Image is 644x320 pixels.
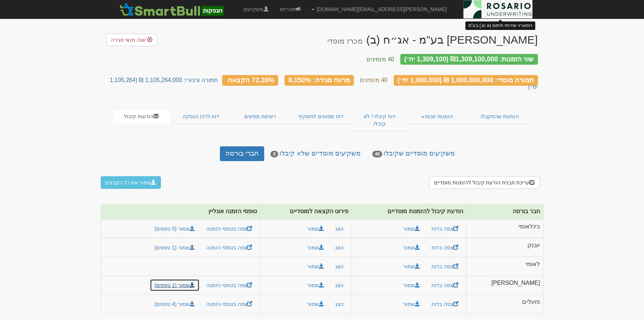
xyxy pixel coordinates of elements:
button: שמור [302,260,329,273]
div: רוסאריו שירותי חיתום (א.ש.) בע"מ‎ [465,21,535,30]
a: דוח מסווגים לתשקיף [290,109,352,124]
a: רשימת מפיצים [231,109,290,124]
a: משקיעים מוסדיים שלא קיבלו0 [265,146,366,161]
th: חבר בורסה [466,204,543,219]
span: שנה תנאי סגירה [111,37,146,43]
th: טופסי הזמנה אונליין [101,204,260,219]
a: דוח לרכז הנפקה [171,109,231,124]
a: שמור [399,279,425,292]
td: [PERSON_NAME] [466,276,543,295]
img: SmartBull Logo [117,2,226,17]
a: שמור (1 טפסים) [150,279,200,292]
div: שווי הזמנות: ₪1,309,100,000 (1,309,100 יח׳) [400,54,538,65]
button: הצג [331,298,349,310]
a: שנה תנאי סגירה [106,34,158,46]
button: הצג [331,260,349,273]
a: משקיעים מוסדיים שקיבלו40 [367,146,460,161]
th: הודעת קיבול להזמנות מוסדיים [352,204,466,219]
small: 40 מזמינים [360,77,388,83]
button: הצג [331,279,349,292]
a: צפה בדוח [427,298,463,310]
span: 0 [271,151,278,157]
td: לאומי [466,257,543,276]
a: הזמנות זוכות [408,109,467,124]
button: שמור את כל הקבצים [101,176,161,189]
button: שמור [302,222,329,235]
span: 72.28% הקצאה [228,76,274,84]
button: שמור [302,279,329,292]
a: צפה בטפסי הזמנה [202,279,257,292]
small: 40 מזמינים [366,56,394,62]
a: צפה בדוח [427,222,463,235]
a: שמור [399,260,425,273]
td: פועלים [466,295,543,314]
td: בינלאומי [466,219,543,238]
a: שמור (1 טפסים) [150,241,200,254]
th: פירוט הקצאה למוסדיים [260,204,352,219]
td: יובנק [466,238,543,257]
small: מכרז מוסדי [327,37,362,45]
a: חברי בורסה [220,146,264,161]
a: צפה בטפסי הזמנה [202,241,257,254]
div: דניאל פקדונות בע"מ - אג״ח (ב) - הנפקה לציבור [327,34,538,46]
div: מרווח סגירה: 0.150% [285,75,354,86]
a: צפה בדוח [427,279,463,292]
a: צפה בטפסי הזמנה [202,298,257,310]
a: שמור (4 טפסים) [150,298,200,310]
small: תמורה ציבורי: 1,105,264,000 ₪ (1,105,264 יח׳) [110,77,538,90]
a: שמור [399,222,425,235]
span: 40 [372,151,382,157]
a: שמור [399,298,425,310]
button: שמור [302,241,329,254]
button: שמור [302,298,329,310]
button: הצג [331,222,349,235]
a: דוח קיבלו / לא קיבלו [352,109,407,132]
a: צפה בדוח [427,241,463,254]
button: הצג [331,241,349,254]
div: תמורה מוסדי: 1,000,000,000 ₪ (1,000,000 יח׳) [394,75,538,86]
a: הזמנות שהתקבלו [467,109,532,124]
a: הודעות קיבול [112,109,171,124]
a: צפה בטפסי הזמנה [202,222,257,235]
button: עריכת תבנית הודעת קיבול להזמנות מוסדיים [429,176,540,189]
a: צפה בדוח [427,260,463,273]
a: שמור (5 טפסים) [150,222,200,235]
a: שמור [399,241,425,254]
